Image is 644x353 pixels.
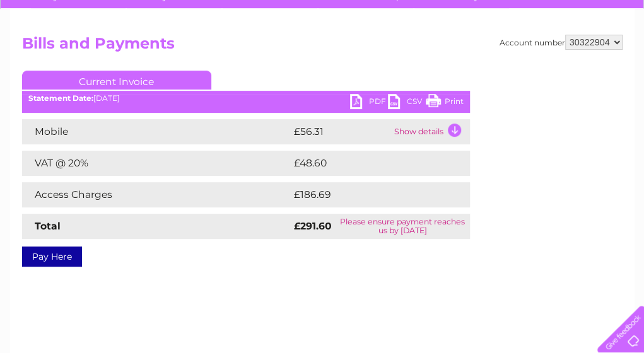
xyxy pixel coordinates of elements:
div: Clear Business is a trading name of Verastar Limited (registered in [GEOGRAPHIC_DATA] No. 3667643... [25,7,621,61]
div: [DATE] [22,94,470,103]
strong: Total [35,220,61,232]
a: Contact [560,54,591,63]
a: Energy [454,54,481,63]
h2: Bills and Payments [22,35,623,59]
td: £186.69 [291,182,447,207]
a: Pay Here [22,246,82,267]
a: Log out [602,54,632,63]
img: logo.png [23,33,87,71]
strong: £291.60 [294,220,332,232]
a: Blog [534,54,553,63]
td: Show details [391,119,470,144]
a: Current Invoice [22,71,211,90]
td: Mobile [22,119,291,144]
a: Telecoms [489,54,527,63]
a: PDF [350,94,388,112]
div: Account number [500,35,623,50]
td: VAT @ 20% [22,151,291,176]
b: Statement Date: [28,93,93,103]
td: £56.31 [291,119,391,144]
td: £48.60 [291,151,445,176]
a: Print [426,94,464,112]
a: 0333 014 3131 [406,6,493,22]
td: Access Charges [22,182,291,207]
td: Please ensure payment reaches us by [DATE] [336,214,470,239]
a: Water [422,54,446,63]
a: CSV [388,94,426,112]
